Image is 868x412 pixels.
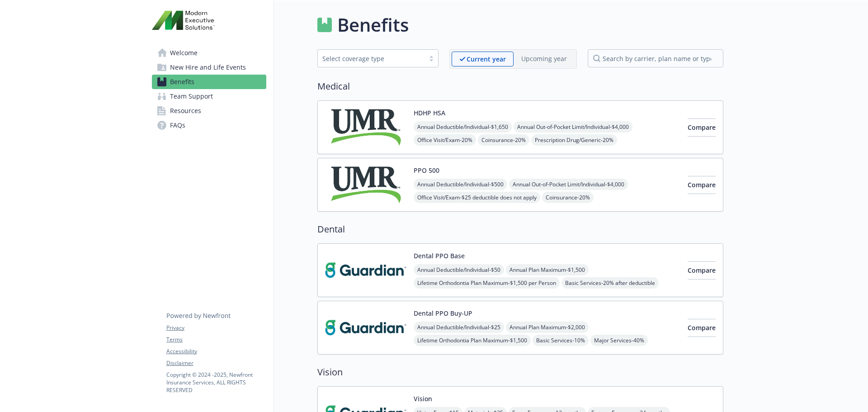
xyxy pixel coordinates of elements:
[152,60,266,75] a: New Hire and Life Events
[414,166,439,175] button: PPO 500
[533,335,589,346] span: Basic Services - 10%
[152,46,266,60] a: Welcome
[325,166,406,204] img: UMR carrier logo
[170,104,201,118] span: Resources
[166,371,266,394] p: Copyright © 2024 - 2025 , Newfront Insurance Services, ALL RIGHTS RESERVED
[561,277,659,289] span: Basic Services - 20% after deductible
[414,394,432,403] button: Vision
[590,335,648,346] span: Major Services - 40%
[531,134,617,146] span: Prescription Drug/Generic - 20%
[414,121,512,133] span: Annual Deductible/Individual - $1,650
[506,264,589,275] span: Annual Plan Maximum - $1,500
[337,11,409,38] h1: Benefits
[317,223,723,236] h2: Dental
[166,336,266,344] a: Terms
[322,54,420,63] div: Select coverage type
[688,176,716,194] button: Compare
[521,54,567,63] p: Upcoming year
[414,108,445,118] button: HDHP HSA
[688,180,716,189] span: Compare
[152,104,266,118] a: Resources
[325,308,406,347] img: Guardian carrier logo
[152,75,266,89] a: Benefits
[414,134,476,146] span: Office Visit/Exam - 20%
[542,192,594,203] span: Coinsurance - 20%
[414,277,560,289] span: Lifetime Orthodontia Plan Maximum - $1,500 per Person
[414,179,507,190] span: Annual Deductible/Individual - $500
[688,323,716,332] span: Compare
[588,49,723,67] input: search by carrier, plan name or type
[509,179,628,190] span: Annual Out-of-Pocket Limit/Individual - $4,000
[170,60,246,75] span: New Hire and Life Events
[325,251,406,289] img: Guardian carrier logo
[514,52,575,66] span: Upcoming year
[166,324,266,332] a: Privacy
[414,192,540,203] span: Office Visit/Exam - $25 deductible does not apply
[166,359,266,367] a: Disclaimer
[688,319,716,337] button: Compare
[325,108,406,147] img: UMR carrier logo
[478,134,529,146] span: Coinsurance - 20%
[688,266,716,275] span: Compare
[688,118,716,137] button: Compare
[414,322,504,333] span: Annual Deductible/Individual - $25
[317,365,723,379] h2: Vision
[414,308,472,318] button: Dental PPO Buy-UP
[414,264,504,275] span: Annual Deductible/Individual - $50
[170,89,213,104] span: Team Support
[688,261,716,279] button: Compare
[414,251,465,260] button: Dental PPO Base
[688,123,716,132] span: Compare
[170,118,185,133] span: FAQs
[317,80,723,93] h2: Medical
[506,322,589,333] span: Annual Plan Maximum - $2,000
[152,89,266,104] a: Team Support
[170,75,194,89] span: Benefits
[414,335,531,346] span: Lifetime Orthodontia Plan Maximum - $1,500
[514,121,632,133] span: Annual Out-of-Pocket Limit/Individual - $4,000
[166,347,266,355] a: Accessibility
[152,118,266,133] a: FAQs
[467,54,506,64] p: Current year
[170,46,198,60] span: Welcome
